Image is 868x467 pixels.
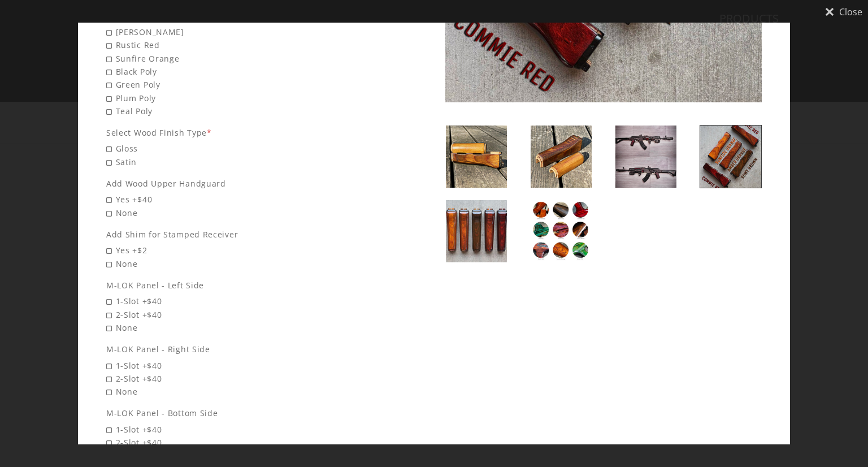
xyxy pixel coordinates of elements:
[700,126,761,188] img: Russian AK47 Handguard
[106,407,423,420] div: M-LOK Panel - Bottom Side
[106,52,423,65] span: Sunfire Orange
[106,228,423,241] div: Add Shim for Stamped Receiver
[106,343,423,356] div: M-LOK Panel - Right Side
[106,65,423,78] span: Black Poly
[106,155,423,168] span: Satin
[106,25,423,38] span: [PERSON_NAME]
[106,244,423,257] span: Yes +$2
[106,142,423,155] span: Gloss
[106,308,423,321] span: 2-Slot +$40
[106,423,423,436] span: 1-Slot +$40
[531,200,592,262] img: Russian AK47 Handguard
[446,200,507,262] img: Russian AK47 Handguard
[106,92,423,105] span: Plum Poly
[615,126,676,188] img: Russian AK47 Handguard
[106,359,423,372] span: 1-Slot +$40
[106,321,423,334] span: None
[106,206,423,219] span: None
[106,436,423,449] span: 2-Slot +$40
[106,279,423,292] div: M-LOK Panel - Left Side
[106,385,423,398] span: None
[106,257,423,270] span: None
[106,78,423,91] span: Green Poly
[106,126,423,139] div: Select Wood Finish Type
[531,126,592,188] img: Russian AK47 Handguard
[106,177,423,190] div: Add Wood Upper Handguard
[839,7,862,16] span: Close
[446,126,507,188] img: Russian AK47 Handguard
[106,105,423,118] span: Teal Poly
[106,193,423,206] span: Yes +$40
[106,372,423,385] span: 2-Slot +$40
[106,38,423,51] span: Rustic Red
[106,295,423,308] span: 1-Slot +$40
